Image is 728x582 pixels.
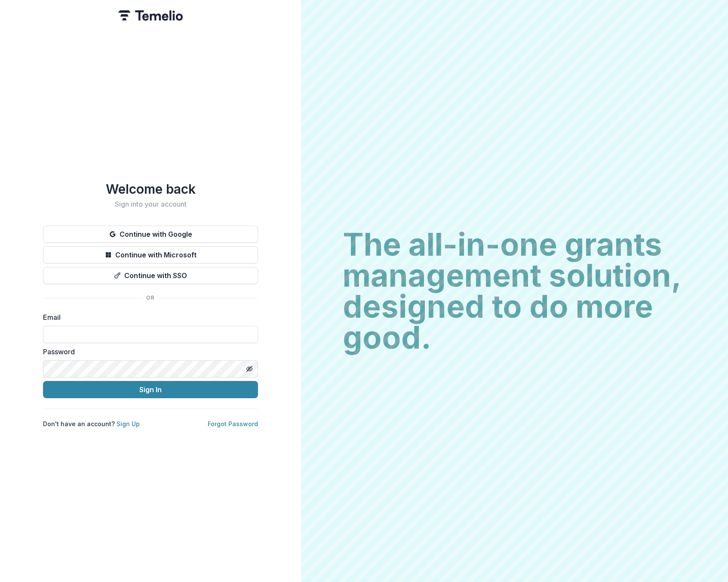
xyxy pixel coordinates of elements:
[117,420,140,427] a: Sign Up
[43,267,258,284] button: Continue with SSO
[43,347,253,357] label: Password
[43,419,140,428] p: Don't have an account?
[43,200,258,208] h2: Sign into your account
[43,226,258,243] button: Continue with Google
[43,246,258,263] button: Continue with Microsoft
[43,312,253,322] label: Email
[43,381,258,398] button: Sign In
[208,420,258,427] a: Forgot Password
[43,181,258,197] h1: Welcome back
[243,362,256,376] button: Toggle password visibility
[118,10,183,21] img: Temelio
